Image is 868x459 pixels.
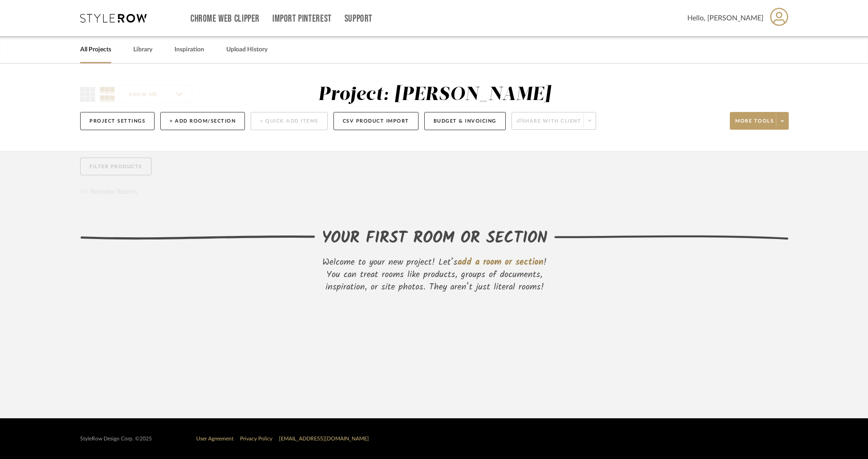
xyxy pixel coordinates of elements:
[322,227,547,251] div: YOUR FIRST ROOM OR SECTION
[272,15,332,23] a: Import Pinterest
[554,235,789,240] img: righthand-divider.svg
[511,112,597,130] button: Share with client
[240,436,272,441] a: Privacy Policy
[345,15,372,23] a: Support
[174,44,204,56] a: Inspiration
[687,13,763,23] span: Hello, [PERSON_NAME]
[735,118,774,131] span: More tools
[80,186,137,197] button: Reorder Rooms
[424,112,506,130] button: Budget & Invoicing
[160,112,245,130] button: + Add Room/Section
[80,112,155,130] button: Project Settings
[80,44,111,56] a: All Projects
[318,85,551,104] div: Project: [PERSON_NAME]
[315,256,554,293] div: Welcome to your new project! Let’s ! You can treat rooms like products, groups of documents, insp...
[80,235,315,240] img: lefthand-divider.svg
[251,112,328,130] button: + Quick Add Items
[730,112,789,130] button: More tools
[80,436,152,442] div: StyleRow Design Corp. ©2025
[279,436,369,441] a: [EMAIL_ADDRESS][DOMAIN_NAME]
[517,118,581,131] span: Share with client
[226,44,267,56] a: Upload History
[196,436,233,441] a: User Agreement
[457,255,543,270] span: add a room or section
[80,158,151,176] button: Filter Products
[90,186,137,197] span: Reorder Rooms
[333,112,418,130] button: CSV Product Import
[190,15,260,23] a: Chrome Web Clipper
[133,44,152,56] a: Library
